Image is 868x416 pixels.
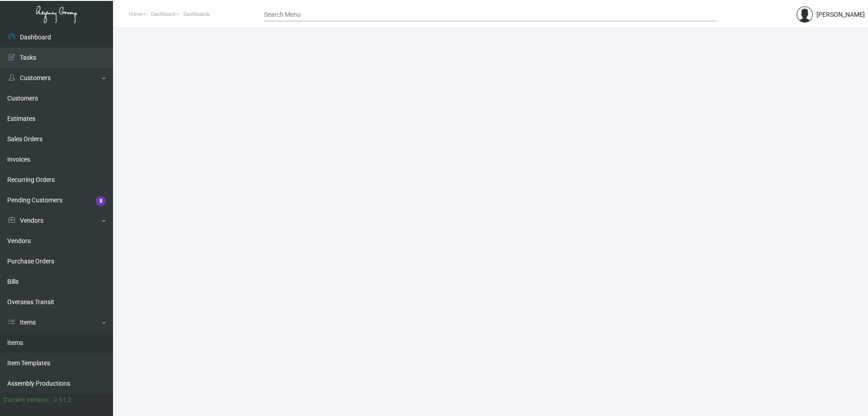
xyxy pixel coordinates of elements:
[816,10,865,19] div: [PERSON_NAME]
[151,11,175,17] span: Dashboard
[797,6,813,23] img: admin@bootstrapmaster.com
[184,11,210,17] span: Dashboards
[129,11,142,17] span: Home
[4,395,50,405] div: Current version:
[53,395,71,405] div: 0.51.2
